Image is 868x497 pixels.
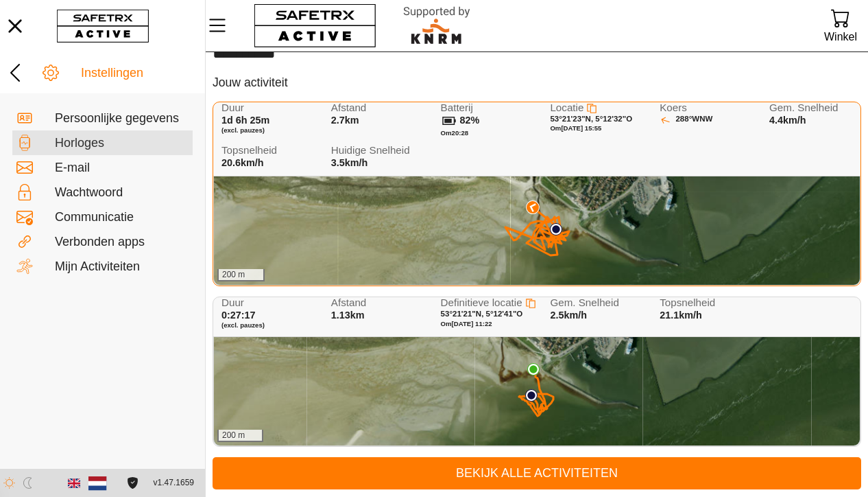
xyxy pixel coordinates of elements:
[660,102,747,114] span: Koers
[221,145,309,157] span: Topsnelheid
[3,477,15,489] img: ModeLight.svg
[387,3,486,48] img: RescueLogo.svg
[88,474,107,492] img: nl.svg
[441,102,529,114] span: Batterij
[81,66,201,81] div: Instellingen
[331,115,359,126] span: 2.7km
[550,124,601,132] span: Om [DATE] 15:55
[550,223,562,235] img: PathStart.svg
[331,145,419,157] span: Huidige Snelheid
[331,310,365,321] span: 1.13km
[441,297,522,308] span: Definitieve locatie
[221,126,309,135] span: (excl. pauzes)
[221,157,264,168] span: 20.6km/h
[675,115,692,126] span: 288°
[692,115,712,126] span: WNW
[213,457,861,489] a: Bekijk alle activiteiten
[22,477,34,489] img: ModeDark.svg
[55,136,189,151] div: Horloges
[331,102,419,114] span: Afstand
[213,75,288,91] h5: Jouw activiteit
[123,477,142,489] a: Licentieovereenkomst
[16,258,33,275] img: Activities.svg
[55,259,189,275] div: Mijn Activiteiten
[16,135,33,151] img: Devices.svg
[221,102,309,114] span: Duur
[62,472,86,495] button: Engels
[824,27,857,46] div: Winkel
[550,115,632,123] span: 53°21'23"N, 5°12'32"O
[55,111,189,126] div: Persoonlijke gegevens
[55,185,189,200] div: Wachtwoord
[660,297,747,309] span: Topsnelheid
[55,210,189,225] div: Communicatie
[145,472,202,494] button: v1.47.1659
[550,102,583,113] span: Locatie
[441,310,523,318] span: 53°21'21"N, 5°12'41"O
[527,363,540,375] img: PathEnd.svg
[525,389,538,402] img: PathStart.svg
[206,11,240,40] button: Menu
[441,129,469,137] span: Om 20:28
[769,102,857,114] span: Gem. Snelheid
[217,430,263,442] div: 200 m
[224,463,850,484] span: Bekijk alle activiteiten
[221,297,309,309] span: Duur
[460,115,480,126] span: 82%
[154,476,194,490] span: v1.47.1659
[221,310,256,321] span: 0:27:17
[221,321,309,330] span: (excl. pauzes)
[55,161,189,176] div: E-mail
[221,115,269,126] span: 1d 6h 25m
[550,310,587,321] span: 2.5km/h
[331,297,419,309] span: Afstand
[550,297,638,309] span: Gem. Snelheid
[217,269,265,281] div: 200 m
[527,201,539,213] img: PathDirectionCurrent.svg
[86,472,109,495] button: Nederlands
[660,310,702,321] span: 21.1km/h
[68,477,80,489] img: en.svg
[55,235,189,250] div: Verbonden apps
[331,157,419,169] span: 3.5km/h
[769,115,806,126] span: 4.4km/h
[441,320,492,327] span: Om [DATE] 11:22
